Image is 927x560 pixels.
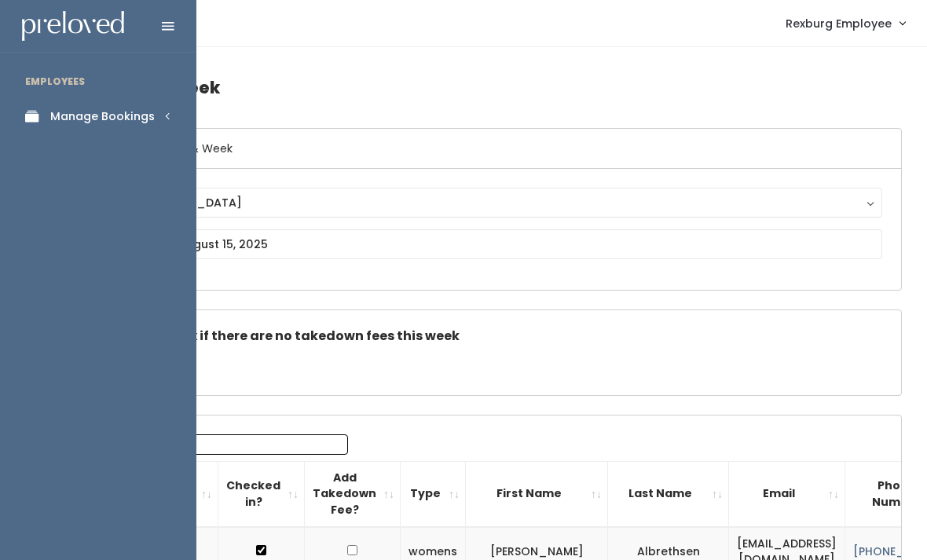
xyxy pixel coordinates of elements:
[608,461,729,526] th: Last Name: activate to sort column ascending
[770,6,921,40] a: Rexburg Employee
[466,461,608,526] th: First Name: activate to sort column ascending
[100,188,882,218] button: [GEOGRAPHIC_DATA]
[115,194,867,211] div: [GEOGRAPHIC_DATA]
[50,108,155,125] div: Manage Bookings
[729,461,845,526] th: Email: activate to sort column ascending
[22,11,124,42] img: preloved logo
[100,229,882,259] input: August 9 - August 15, 2025
[305,461,401,526] th: Add Takedown Fee?: activate to sort column ascending
[80,66,902,109] h4: Booths by Week
[148,434,348,455] input: Search:
[218,461,305,526] th: Checked in?: activate to sort column ascending
[100,329,882,343] h5: Check this box if there are no takedown fees this week
[401,461,466,526] th: Type: activate to sort column ascending
[81,129,901,169] h6: Select Location & Week
[786,15,892,32] span: Rexburg Employee
[90,434,348,455] label: Search:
